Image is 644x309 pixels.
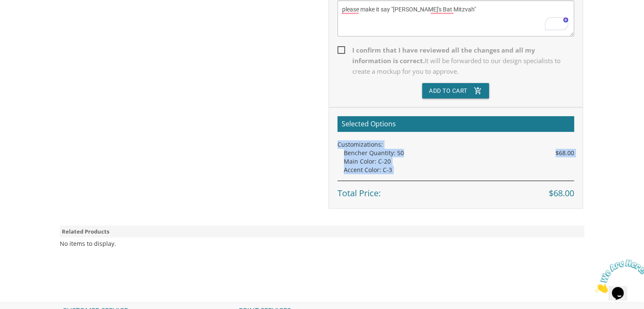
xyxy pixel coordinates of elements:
button: Add To Cartadd_shopping_cart [422,83,489,98]
div: Customizations: [337,140,574,149]
div: Bencher Quantity: 50 [344,149,574,157]
div: Related Products [60,225,585,238]
i: add_shopping_cart [474,83,482,98]
h2: Selected Options [337,116,574,132]
span: $68.00 [549,187,574,200]
span: It will be forwarded to our design specialists to create a mockup for you to approve. [352,56,561,75]
span: I confirm that I have reviewed all the changes and all my information is correct. [337,45,574,77]
iframe: To enrich screen reader interactions, please activate Accessibility in Grammarly extension settings [591,256,644,296]
textarea: To enrich screen reader interactions, please activate Accessibility in Grammarly extension settings [337,0,574,36]
span: $68.00 [556,149,574,157]
div: No items to display. [60,239,116,248]
img: Chat attention grabber [3,3,56,37]
div: Main Color: C-20 [344,157,574,166]
div: Total Price: [337,181,574,200]
div: Accent Color: C-3 [344,166,574,174]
